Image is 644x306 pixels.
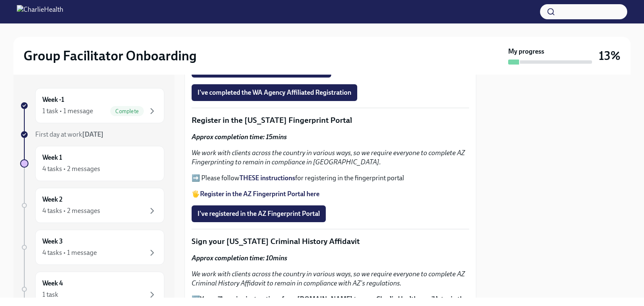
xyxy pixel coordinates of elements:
[82,130,104,138] strong: [DATE]
[20,130,164,139] a: First day at work[DATE]
[42,106,93,116] div: 1 task • 1 message
[192,189,469,199] p: 🖐️
[42,248,97,257] div: 4 tasks • 1 message
[20,230,164,265] a: Week 34 tasks • 1 message
[599,48,621,63] h3: 13%
[42,195,62,204] h6: Week 2
[192,133,287,141] strong: Approx completion time: 15mins
[192,205,326,222] button: I've registered in the AZ Fingerprint Portal
[110,108,144,114] span: Complete
[200,190,319,198] a: Register in the AZ Fingerprint Portal here
[20,188,164,223] a: Week 24 tasks • 2 messages
[197,210,320,218] span: I've registered in the AZ Fingerprint Portal
[35,130,104,138] span: First day at work
[508,47,544,56] strong: My progress
[192,115,469,126] p: Register in the [US_STATE] Fingerprint Portal
[42,206,100,215] div: 4 tasks • 2 messages
[192,84,357,101] button: I've completed the WA Agency Affiliated Registration
[42,237,63,246] h6: Week 3
[20,146,164,181] a: Week 14 tasks • 2 messages
[42,279,63,288] h6: Week 4
[197,88,351,97] span: I've completed the WA Agency Affiliated Registration
[20,88,164,123] a: Week -11 task • 1 messageComplete
[192,254,287,262] strong: Approx completion time: 10mins
[239,174,295,182] a: THESE instructions
[192,236,469,247] p: Sign your [US_STATE] Criminal History Affidavit
[42,153,62,162] h6: Week 1
[192,270,465,287] em: We work with clients across the country in various ways, so we require everyone to complete AZ Cr...
[42,164,100,174] div: 4 tasks • 2 messages
[42,95,64,104] h6: Week -1
[192,149,465,166] em: We work with clients across the country in various ways, so we require everyone to complete AZ Fi...
[17,5,63,18] img: CharlieHealth
[192,174,469,183] p: ➡️ Please follow for registering in the fingerprint portal
[42,290,58,299] div: 1 task
[23,47,197,64] h2: Group Facilitator Onboarding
